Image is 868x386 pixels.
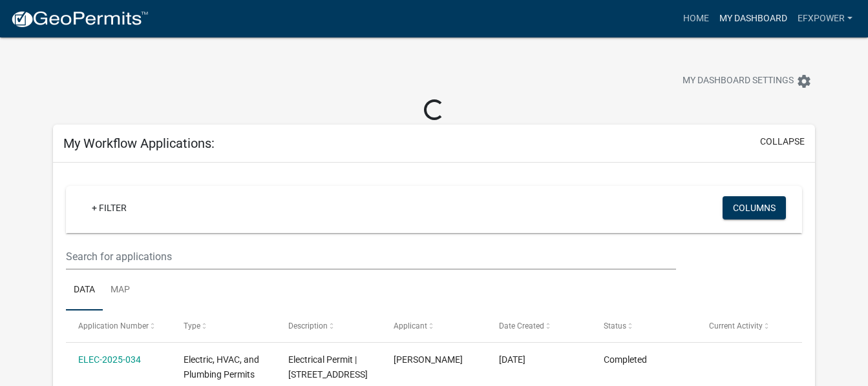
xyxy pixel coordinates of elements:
[276,310,381,341] datatable-header-cell: Description
[184,321,200,330] span: Type
[288,321,328,330] span: Description
[697,310,802,341] datatable-header-cell: Current Activity
[184,354,259,380] span: Electric, HVAC, and Plumbing Permits
[604,321,626,330] span: Status
[723,196,786,219] button: Columns
[171,310,277,341] datatable-header-cell: Type
[486,310,591,341] datatable-header-cell: Date Created
[103,270,138,311] a: Map
[81,196,137,219] a: + Filter
[672,68,822,94] button: My Dashboard Settingssettings
[394,321,427,330] span: Applicant
[709,321,763,330] span: Current Activity
[66,243,676,270] input: Search for applications
[66,310,171,341] datatable-header-cell: Application Number
[604,354,647,365] span: Completed
[381,310,487,341] datatable-header-cell: Applicant
[760,135,805,148] button: collapse
[78,354,141,365] a: ELEC-2025-034
[78,321,149,330] span: Application Number
[63,136,215,151] h5: My Workflow Applications:
[394,354,463,365] span: Robert McLain
[66,270,103,311] a: Data
[792,6,858,31] a: EFXPower
[714,6,792,31] a: My Dashboard
[683,74,794,89] span: My Dashboard Settings
[796,74,812,89] i: settings
[678,6,714,31] a: Home
[288,354,368,380] span: Electrical Permit | 812 ASA CASH RD | 0064 0031B
[499,354,525,365] span: 07/03/2025
[499,321,544,330] span: Date Created
[591,310,697,341] datatable-header-cell: Status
